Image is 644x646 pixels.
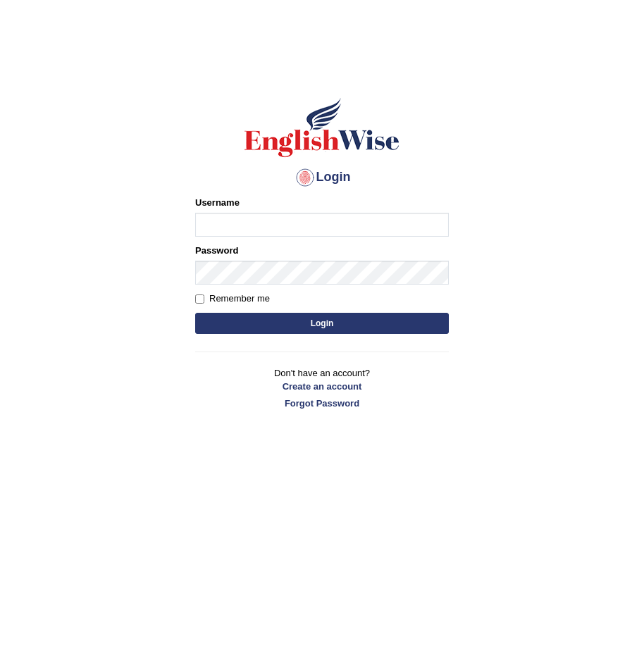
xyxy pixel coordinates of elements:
label: Remember me [195,292,270,306]
label: Password [195,244,238,257]
label: Username [195,196,240,209]
p: Don't have an account? [195,366,449,410]
input: Remember me [195,294,204,304]
img: Logo of English Wise sign in for intelligent practice with AI [242,96,402,159]
a: Create an account [195,380,449,393]
a: Forgot Password [195,397,449,410]
button: Login [195,313,449,334]
h4: Login [195,166,449,189]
